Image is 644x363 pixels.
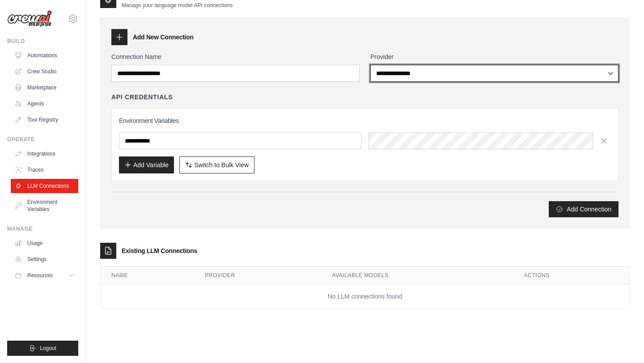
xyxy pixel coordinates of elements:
[7,10,52,27] img: Logo
[11,195,78,216] a: Environment Variables
[122,246,197,255] h3: Existing LLM Connections
[513,266,629,285] th: Actions
[40,345,56,352] span: Logout
[11,163,78,177] a: Traces
[7,341,78,356] button: Logout
[370,52,619,61] label: Provider
[11,179,78,193] a: LLM Connections
[11,268,78,283] button: Resources
[119,156,174,173] button: Add Variable
[11,64,78,79] a: Crew Studio
[11,97,78,111] a: Agents
[111,52,360,61] label: Connection Name
[194,160,249,169] span: Switch to Bulk View
[101,266,194,285] th: Name
[101,285,629,308] td: No LLM connections found
[11,252,78,266] a: Settings
[549,201,619,217] button: Add Connection
[11,147,78,161] a: Integrations
[11,80,78,95] a: Marketplace
[11,48,78,63] a: Automations
[122,2,233,9] p: Manage your language model API connections
[11,113,78,127] a: Tool Registry
[194,266,321,285] th: Provider
[111,93,173,101] h4: API Credentials
[7,38,78,45] div: Build
[321,266,513,285] th: Available Models
[119,116,611,125] h3: Environment Variables
[7,136,78,143] div: Operate
[179,156,254,173] button: Switch to Bulk View
[133,33,194,42] h3: Add New Connection
[27,272,53,279] span: Resources
[11,236,78,250] a: Usage
[7,225,78,232] div: Manage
